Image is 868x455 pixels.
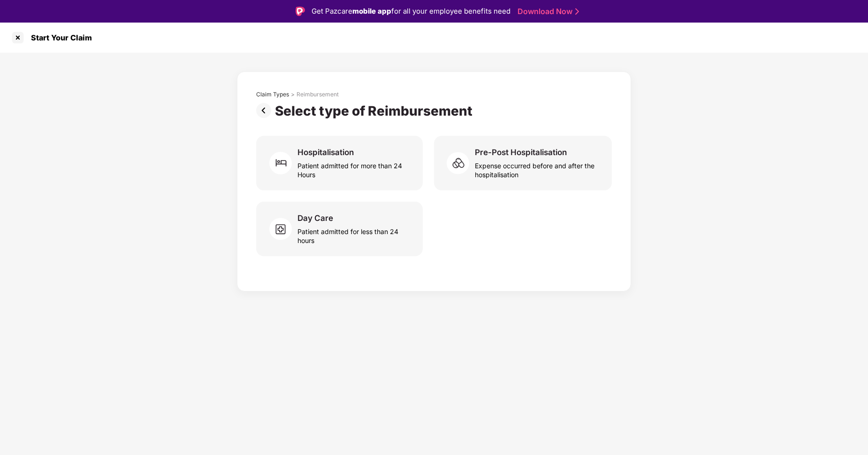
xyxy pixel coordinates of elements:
img: Logo [296,7,305,16]
div: Patient admitted for less than 24 hours [297,223,411,245]
a: Download Now [518,7,576,16]
div: Claim Types [256,91,289,98]
div: Select type of Reimbursement [275,103,476,119]
div: Start Your Claim [25,33,92,42]
div: Expense occurred before and after the hospitalisation [475,157,601,179]
img: svg+xml;base64,PHN2ZyB4bWxucz0iaHR0cDovL3d3dy53My5vcmcvMjAwMC9zdmciIHdpZHRoPSI2MCIgaGVpZ2h0PSI2MC... [269,149,297,177]
img: Stroke [575,7,579,16]
strong: mobile app [352,7,391,16]
div: Get Pazcare for all your employee benefits need [312,6,510,17]
img: svg+xml;base64,PHN2ZyBpZD0iUHJldi0zMngzMiIgeG1sbnM9Imh0dHA6Ly93d3cudzMub3JnLzIwMDAvc3ZnIiB3aWR0aD... [256,103,275,118]
img: svg+xml;base64,PHN2ZyB4bWxucz0iaHR0cDovL3d3dy53My5vcmcvMjAwMC9zdmciIHdpZHRoPSI2MCIgaGVpZ2h0PSI1OC... [447,149,475,177]
div: Patient admitted for more than 24 Hours [297,157,411,179]
div: Hospitalisation [297,147,354,157]
div: > [291,91,295,98]
div: Day Care [297,213,333,223]
div: Reimbursement [297,91,339,98]
div: Pre-Post Hospitalisation [475,147,567,157]
img: svg+xml;base64,PHN2ZyB4bWxucz0iaHR0cDovL3d3dy53My5vcmcvMjAwMC9zdmciIHdpZHRoPSI2MCIgaGVpZ2h0PSI1OC... [269,215,297,243]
